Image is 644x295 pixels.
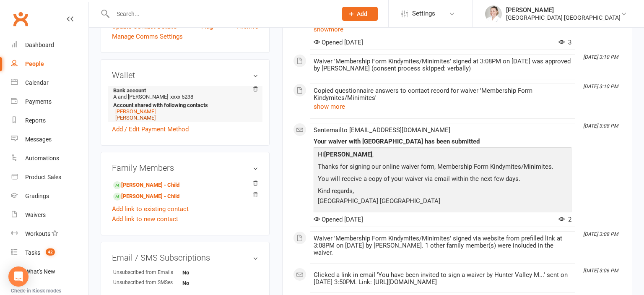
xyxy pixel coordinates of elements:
[25,249,40,256] div: Tasks
[25,42,54,48] div: Dashboard
[314,39,363,46] span: Opened [DATE]
[314,102,345,112] button: show more
[25,211,46,218] div: Waivers
[583,231,618,237] i: [DATE] 3:08 PM
[583,123,618,129] i: [DATE] 3:08 PM
[314,272,571,286] div: Clicked a link in email 'You have been invited to sign a waiver by Hunter Valley M...' sent on [D...
[412,4,435,23] span: Settings
[558,216,571,223] span: 2
[316,174,569,186] p: You will receive a copy of your waiver via email within the next few days.
[25,155,59,162] div: Automations
[11,130,88,149] a: Messages
[25,193,49,199] div: Gradings
[11,55,88,73] a: People
[112,253,258,262] h3: Email / SMS Subscriptions
[314,138,571,145] div: Your waiver with [GEOGRAPHIC_DATA] has been submitted
[583,268,618,274] i: [DATE] 3:06 PM
[11,92,88,111] a: Payments
[25,117,46,124] div: Reports
[314,87,571,102] div: Copied questionnaire answers to contact record for waiver 'Membership Form Kindymites/Minimites'
[115,115,156,121] a: [PERSON_NAME]
[46,248,55,256] span: 42
[113,181,179,190] a: [PERSON_NAME] - Child
[558,39,571,46] span: 3
[506,14,621,21] div: [GEOGRAPHIC_DATA] [GEOGRAPHIC_DATA]
[342,7,378,21] button: Add
[113,87,254,94] strong: Bank account
[25,174,61,180] div: Product Sales
[583,84,618,89] i: [DATE] 3:10 PM
[314,216,363,223] span: Opened [DATE]
[110,8,331,20] input: Search...
[314,58,571,72] div: Waiver 'Membership Form Kindymites/Minimites' signed at 3:08PM on [DATE] was approved by [PERSON_...
[583,54,618,60] i: [DATE] 3:10 PM
[112,124,189,134] a: Add / Edit Payment Method
[357,10,367,17] span: Add
[11,168,88,187] a: Product Sales
[112,163,258,172] h3: Family Members
[11,187,88,206] a: Gradings
[314,23,571,35] a: show more
[8,266,29,287] div: Open Intercom Messenger
[11,111,88,130] a: Reports
[182,280,231,286] strong: No
[25,136,52,143] div: Messages
[113,269,182,277] div: Unsubscribed from Emails
[11,149,88,168] a: Automations
[112,204,189,214] a: Add link to existing contact
[182,269,231,276] strong: No
[115,108,156,115] a: [PERSON_NAME]
[113,279,182,287] div: Unsubscribed from SMSes
[485,5,502,22] img: thumb_image1759380684.png
[11,262,88,281] a: What's New
[25,98,52,105] div: Payments
[112,70,258,80] h3: Wallet
[314,235,571,256] div: Waiver 'Membership Form Kindymites/Minimites' signed via website from prefilled link at 3:08PM on...
[112,86,258,122] li: A and [PERSON_NAME]
[112,31,183,42] a: Manage Comms Settings
[506,6,621,14] div: [PERSON_NAME]
[314,126,450,134] span: Sent email to [EMAIL_ADDRESS][DOMAIN_NAME]
[25,268,55,275] div: What's New
[25,60,44,67] div: People
[324,151,372,158] strong: [PERSON_NAME]
[11,73,88,92] a: Calendar
[11,36,88,55] a: Dashboard
[316,186,569,208] p: Kind regards, [GEOGRAPHIC_DATA] [GEOGRAPHIC_DATA]
[112,214,178,224] a: Add link to new contact
[113,192,179,201] a: [PERSON_NAME] - Child
[11,206,88,225] a: Waivers
[25,230,50,237] div: Workouts
[113,102,254,108] strong: Account shared with following contacts
[25,79,49,86] div: Calendar
[11,225,88,243] a: Workouts
[10,8,31,29] a: Clubworx
[316,162,569,174] p: Thanks for signing our online waiver form, Membership Form Kindymites/Minimites.
[170,94,193,100] span: xxxx 5238
[11,243,88,262] a: Tasks 42
[316,149,569,162] p: Hi ,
